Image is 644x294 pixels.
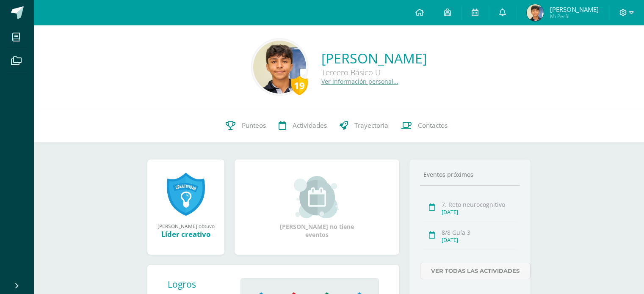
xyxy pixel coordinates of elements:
a: Trayectoria [333,109,395,143]
a: [PERSON_NAME] [321,49,427,67]
div: Líder creativo [156,229,216,239]
div: 8/8 Guía 3 [442,228,517,236]
a: Punteos [219,109,272,143]
div: [DATE] [442,209,517,216]
div: [PERSON_NAME] obtuvo [156,223,216,229]
span: Contactos [418,121,448,130]
div: [PERSON_NAME] no tiene eventos [275,176,359,239]
span: Trayectoria [354,121,388,130]
div: [DATE] [442,236,517,244]
a: Contactos [395,109,454,143]
a: Ver todas las actividades [420,263,531,279]
img: b14a70c19dbffc59b4fecd6f8487f525.png [253,41,306,93]
a: Actividades [272,109,333,143]
div: 7. Reto neurocognitivo [442,201,517,209]
span: [PERSON_NAME] [550,5,599,14]
img: event_small.png [294,176,340,218]
span: Actividades [293,121,327,130]
div: Eventos próximos [420,170,520,179]
span: Punteos [242,121,266,130]
img: 0e6c51aebb6d4d2a5558b620d4561360.png [527,4,544,21]
span: Mi Perfil [550,13,599,20]
div: 19 [291,76,308,95]
a: Ver información personal... [321,77,398,85]
div: Tercero Básico U [321,67,427,77]
div: Logros [168,278,234,290]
